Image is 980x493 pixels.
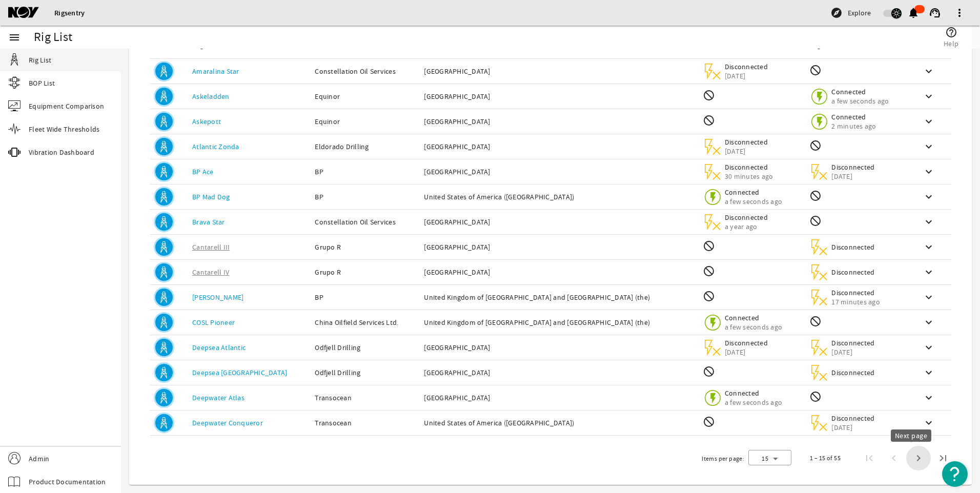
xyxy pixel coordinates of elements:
[703,290,715,302] mat-icon: BOP Monitoring not available for this rig
[29,124,99,134] span: Fleet Wide Thresholds
[703,114,715,127] mat-icon: BOP Monitoring not available for this rig
[192,217,225,227] a: Brava Star
[424,91,694,101] div: [GEOGRAPHIC_DATA]
[192,343,246,352] a: Deepsea Atlantic
[809,391,822,403] mat-icon: Rig Monitoring not available for this rig
[831,172,875,181] span: [DATE]
[424,292,694,302] div: United Kingdom of [GEOGRAPHIC_DATA] and [GEOGRAPHIC_DATA] (the)
[923,90,935,102] mat-icon: keyboard_arrow_down
[831,297,880,306] span: 17 minutes ago
[424,393,694,403] div: [GEOGRAPHIC_DATA]
[703,365,715,378] mat-icon: BOP Monitoring not available for this rig
[923,140,935,153] mat-icon: keyboard_arrow_down
[725,398,782,407] span: a few seconds ago
[34,32,72,43] div: Rig List
[29,55,51,65] span: Rig List
[809,315,822,327] mat-icon: Rig Monitoring not available for this rig
[29,454,49,464] span: Admin
[831,288,880,297] span: Disconnected
[192,418,263,427] a: Deepwater Conqueror
[809,139,822,152] mat-icon: Rig Monitoring not available for this rig
[424,167,694,177] div: [GEOGRAPHIC_DATA]
[703,89,715,101] mat-icon: BOP Monitoring not available for this rig
[923,65,935,77] mat-icon: keyboard_arrow_down
[725,147,768,156] span: [DATE]
[424,267,694,277] div: [GEOGRAPHIC_DATA]
[424,116,694,127] div: [GEOGRAPHIC_DATA]
[923,115,935,128] mat-icon: keyboard_arrow_down
[947,1,972,25] button: more_vert
[831,242,875,252] span: Disconnected
[315,217,416,227] div: Constellation Oil Services
[8,31,21,44] mat-icon: menu
[944,38,958,49] span: Help
[831,338,875,347] span: Disconnected
[725,188,782,197] span: Connected
[831,423,875,432] span: [DATE]
[923,392,935,404] mat-icon: keyboard_arrow_down
[424,317,694,327] div: United Kingdom of [GEOGRAPHIC_DATA] and [GEOGRAPHIC_DATA] (the)
[923,341,935,354] mat-icon: keyboard_arrow_down
[315,242,416,252] div: Grupo R
[315,267,416,277] div: Grupo R
[315,393,416,403] div: Transocean
[315,292,416,302] div: BP
[315,342,416,353] div: Odfjell Drilling
[923,216,935,228] mat-icon: keyboard_arrow_down
[29,78,55,88] span: BOP List
[424,66,694,76] div: [GEOGRAPHIC_DATA]
[315,192,416,202] div: BP
[315,167,416,177] div: BP
[315,141,416,152] div: Eldorado Drilling
[725,137,768,147] span: Disconnected
[725,322,782,332] span: a few seconds ago
[424,217,694,227] div: [GEOGRAPHIC_DATA]
[809,190,822,202] mat-icon: Rig Monitoring not available for this rig
[315,317,416,327] div: China Oilfield Services Ltd.
[831,347,875,357] span: [DATE]
[192,92,230,101] a: Askeladden
[931,446,955,470] button: Last page
[54,8,85,18] a: Rigsentry
[810,453,841,463] div: 1 – 15 of 55
[725,213,768,222] span: Disconnected
[923,266,935,278] mat-icon: keyboard_arrow_down
[826,5,875,21] button: Explore
[315,367,416,378] div: Odfjell Drilling
[923,316,935,328] mat-icon: keyboard_arrow_down
[831,368,875,377] span: Disconnected
[923,417,935,429] mat-icon: keyboard_arrow_down
[831,87,889,96] span: Connected
[192,192,230,201] a: BP Mad Dog
[945,26,957,38] mat-icon: help_outline
[192,393,244,402] a: Deepwater Atlas
[29,147,94,157] span: Vibration Dashboard
[923,366,935,379] mat-icon: keyboard_arrow_down
[809,64,822,76] mat-icon: Rig Monitoring not available for this rig
[703,240,715,252] mat-icon: BOP Monitoring not available for this rig
[192,167,214,176] a: BP Ace
[831,96,889,106] span: a few seconds ago
[725,71,768,80] span: [DATE]
[702,454,744,464] div: Items per page:
[315,116,416,127] div: Equinor
[29,101,104,111] span: Equipment Comparison
[192,142,239,151] a: Atlantic Zonda
[907,7,920,19] mat-icon: notifications
[8,146,21,158] mat-icon: vibration
[315,91,416,101] div: Equinor
[923,191,935,203] mat-icon: keyboard_arrow_down
[424,367,694,378] div: [GEOGRAPHIC_DATA]
[725,222,768,231] span: a year ago
[725,197,782,206] span: a few seconds ago
[923,166,935,178] mat-icon: keyboard_arrow_down
[192,117,221,126] a: Askepott
[725,313,782,322] span: Connected
[192,368,287,377] a: Deepsea [GEOGRAPHIC_DATA]
[192,67,239,76] a: Amaralina Star
[703,416,715,428] mat-icon: BOP Monitoring not available for this rig
[424,192,694,202] div: United States of America ([GEOGRAPHIC_DATA])
[424,418,694,428] div: United States of America ([GEOGRAPHIC_DATA])
[192,242,230,252] a: Cantarell III
[315,66,416,76] div: Constellation Oil Services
